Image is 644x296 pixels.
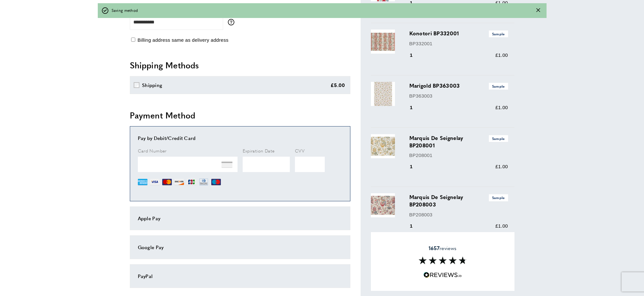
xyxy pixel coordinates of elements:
[409,193,508,208] h3: Marquis De Seignelay BP208003
[495,105,508,110] span: £1.00
[371,193,395,217] img: Marquis De Seignelay BP208003
[131,38,135,42] input: Billing address same as delivery address
[174,177,184,187] img: DI.png
[409,51,422,59] div: 1
[371,30,395,54] img: Konotori BP332001
[409,152,508,159] p: BP208001
[243,147,275,154] span: Expiration Date
[211,177,221,187] img: MI.png
[489,135,508,142] span: Sample
[371,82,395,106] img: Marigold BP363003
[222,159,232,170] img: NONE.png
[371,134,395,158] img: Marquis De Seignelay BP208001
[419,257,467,264] img: Reviews section
[138,147,167,154] span: Card Number
[138,177,147,187] img: AE.png
[138,214,342,222] div: Apple Pay
[409,104,422,111] div: 1
[98,3,547,18] div: off
[409,92,508,100] p: BP363003
[130,59,350,71] h2: Shipping Methods
[536,7,540,13] div: Close message
[150,177,160,187] img: VI.png
[489,194,508,201] span: Sample
[409,30,508,37] h3: Konotori BP332001
[423,272,462,278] img: Reviews.io 5 stars
[330,81,345,89] div: £5.00
[295,157,325,172] iframe: Secure Credit Card Frame - CVV
[138,37,229,43] span: Billing address same as delivery address
[130,109,350,121] h2: Payment Method
[243,157,290,172] iframe: Secure Credit Card Frame - Expiration Date
[409,134,508,149] h3: Marquis De Seignelay BP208001
[138,157,238,172] iframe: Secure Credit Card Frame - Credit Card Number
[409,163,422,170] div: 1
[138,134,342,142] div: Pay by Debit/Credit Card
[429,244,439,251] strong: 1657
[495,223,508,229] span: £1.00
[112,7,138,13] span: Saving method
[138,272,342,280] div: PayPal
[162,177,172,187] img: MC.png
[142,81,162,89] div: Shipping
[409,82,508,90] h3: Marigold BP363003
[199,177,209,187] img: DN.png
[409,40,508,48] p: BP332001
[138,243,342,251] div: Google Pay
[495,164,508,169] span: £1.00
[429,245,456,251] span: reviews
[489,30,508,37] span: Sample
[489,83,508,90] span: Sample
[409,211,508,219] p: BP208003
[295,147,305,154] span: CVV
[187,177,196,187] img: JCB.png
[495,52,508,58] span: £1.00
[409,222,422,230] div: 1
